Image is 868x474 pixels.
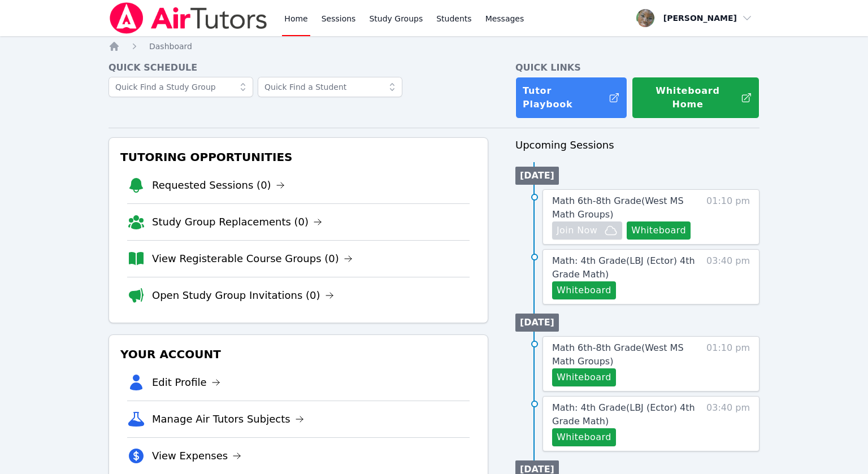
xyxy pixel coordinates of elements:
[552,254,701,281] a: Math: 4th Grade(LBJ (Ector) 4th Grade Math)
[552,194,701,221] a: Math 6th-8th Grade(West MS Math Groups)
[152,177,285,193] a: Requested Sessions (0)
[152,375,220,390] a: Edit Profile
[118,147,479,167] h3: Tutoring Opportunities
[706,254,750,299] span: 03:40 pm
[108,41,759,52] nav: Breadcrumb
[515,137,759,153] h3: Upcoming Sessions
[149,41,192,52] a: Dashboard
[152,288,334,303] a: Open Study Group Invitations (0)
[706,341,750,386] span: 01:10 pm
[515,61,759,75] h4: Quick Links
[552,195,684,220] span: Math 6th-8th Grade ( West MS Math Groups )
[108,61,488,75] h4: Quick Schedule
[108,2,268,34] img: Air Tutors
[118,344,479,364] h3: Your Account
[552,402,695,427] span: Math: 4th Grade ( LBJ (Ector) 4th Grade Math )
[485,13,524,24] span: Messages
[152,251,353,267] a: View Registerable Course Groups (0)
[152,448,241,464] a: View Expenses
[552,401,701,428] a: Math: 4th Grade(LBJ (Ector) 4th Grade Math)
[627,221,691,240] button: Whiteboard
[152,214,322,230] a: Study Group Replacements (0)
[706,401,750,446] span: 03:40 pm
[515,77,627,119] a: Tutor Playbook
[149,42,192,51] span: Dashboard
[552,281,616,299] button: Whiteboard
[258,77,402,97] input: Quick Find a Student
[552,368,616,386] button: Whiteboard
[108,77,253,97] input: Quick Find a Study Group
[515,167,559,185] li: [DATE]
[552,255,695,280] span: Math: 4th Grade ( LBJ (Ector) 4th Grade Math )
[557,224,597,237] span: Join Now
[552,341,701,368] a: Math 6th-8th Grade(West MS Math Groups)
[515,314,559,332] li: [DATE]
[632,77,759,119] button: Whiteboard Home
[552,221,622,240] button: Join Now
[706,194,750,240] span: 01:10 pm
[552,342,684,367] span: Math 6th-8th Grade ( West MS Math Groups )
[552,428,616,446] button: Whiteboard
[152,411,304,427] a: Manage Air Tutors Subjects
